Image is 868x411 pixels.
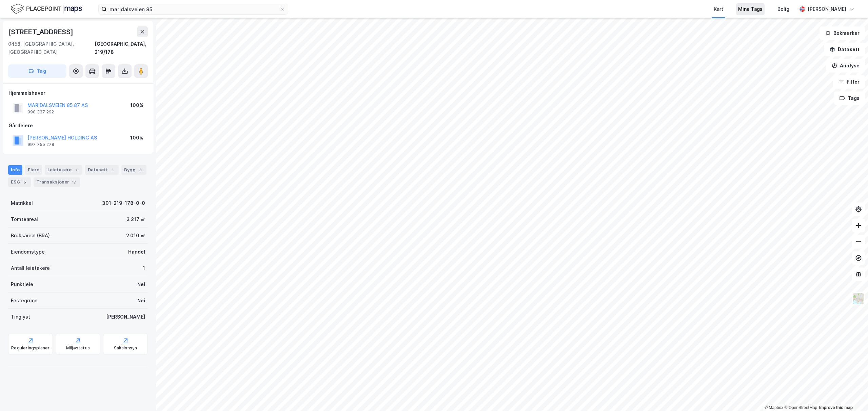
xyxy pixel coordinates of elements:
div: Handel [128,248,145,256]
div: 1 [143,264,145,272]
div: 301-219-178-0-0 [102,199,145,207]
div: Hjemmelshaver [8,89,147,97]
div: Bolig [777,5,789,13]
div: Reguleringsplaner [11,345,50,351]
img: logo.f888ab2527a4732fd821a326f86c7f29.svg [11,3,82,15]
div: [STREET_ADDRESS] [8,26,75,37]
div: Tomteareal [11,215,38,223]
div: Bygg [121,165,146,175]
a: OpenStreetMap [784,405,817,410]
div: [GEOGRAPHIC_DATA], 219/178 [95,40,148,56]
div: Eiendomstype [11,248,45,256]
div: 990 337 292 [27,109,54,115]
div: [PERSON_NAME] [106,313,145,321]
div: Info [8,165,22,175]
div: Gårdeiere [8,122,147,130]
div: Miljøstatus [66,345,90,351]
div: Datasett [85,165,119,175]
div: Leietakere [45,165,82,175]
div: 100% [130,101,143,109]
button: Bokmerker [820,26,865,40]
button: Tags [834,91,865,105]
div: Festegrunn [11,297,37,305]
div: Saksinnsyn [114,345,137,351]
button: Datasett [824,43,865,56]
div: Nei [137,297,145,305]
input: Søk på adresse, matrikkel, gårdeiere, leietakere eller personer [107,4,280,14]
div: Bruksareal (BRA) [11,232,50,240]
div: Kart [714,5,723,13]
a: Improve this map [819,405,853,410]
div: 997 755 278 [27,142,54,147]
div: Eiere [25,165,42,175]
div: 1 [73,167,80,173]
button: Tag [8,64,66,78]
div: Punktleie [11,280,33,288]
div: 2 010 ㎡ [126,232,145,240]
div: [PERSON_NAME] [808,5,846,13]
img: Z [852,292,865,305]
div: 3 217 ㎡ [126,215,145,223]
div: Transaksjoner [34,177,80,187]
div: Tinglyst [11,313,30,321]
div: ESG [8,177,31,187]
iframe: Chat Widget [834,378,868,411]
a: Mapbox [765,405,783,410]
div: 0458, [GEOGRAPHIC_DATA], [GEOGRAPHIC_DATA] [8,40,95,56]
div: Kontrollprogram for chat [834,378,868,411]
div: 17 [71,179,77,186]
div: 100% [130,134,143,142]
button: Filter [833,75,865,89]
div: 5 [21,179,28,186]
div: 1 [109,167,116,173]
div: Nei [137,280,145,288]
div: Mine Tags [738,5,763,13]
button: Analyse [826,59,865,72]
div: Matrikkel [11,199,33,207]
div: Antall leietakere [11,264,50,272]
div: 3 [137,167,144,173]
